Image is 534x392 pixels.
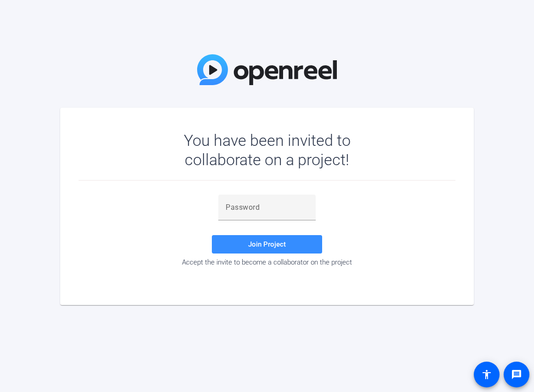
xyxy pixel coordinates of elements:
[481,369,492,380] mat-icon: accessibility
[157,131,377,169] div: You have been invited to collaborate on a project!
[212,235,322,254] button: Join Project
[79,258,455,266] div: Accept the invite to become a collaborator on the project
[197,54,337,85] img: OpenReel Logo
[511,369,522,380] mat-icon: message
[248,240,286,248] span: Join Project
[226,202,308,213] input: Password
